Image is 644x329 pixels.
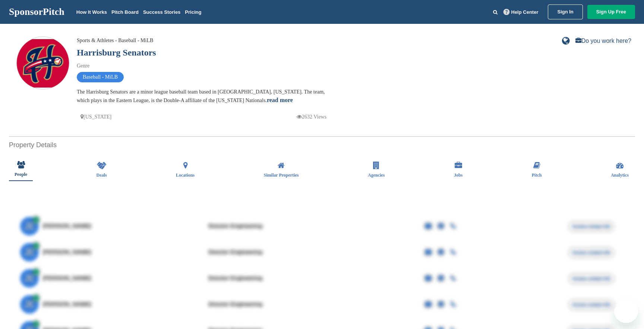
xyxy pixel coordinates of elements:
iframe: Button to launch messaging window [614,299,638,323]
div: Director Engineering [208,249,320,255]
a: Pricing [185,9,201,15]
p: [US_STATE] [80,112,111,121]
span: Access contact info [568,221,615,232]
div: Genre [77,62,338,70]
span: Access contact info [568,247,615,258]
span: Locations [176,173,195,177]
div: The Harrisburg Senators are a minor league baseball team based in [GEOGRAPHIC_DATA], [US_STATE]. ... [77,88,338,105]
div: Director Engineering [208,275,320,281]
span: Baseball - MiLB [77,72,124,82]
h2: Property Details [9,140,635,150]
a: Help Center [502,8,540,16]
a: Sign Up Free [587,5,635,19]
span: People [15,172,27,177]
span: Pitch [532,173,542,177]
a: Harrisburg Senators [77,48,156,57]
span: JE [20,243,39,262]
a: Success Stories [143,9,180,15]
span: Agencies [368,173,385,177]
span: JE [20,295,39,314]
span: [PERSON_NAME] [42,275,92,281]
span: Deals [97,173,107,177]
a: Sign In [548,4,583,19]
span: Similar Properties [264,173,299,177]
a: JE [PERSON_NAME] Director Engineering Access contact info [20,265,624,291]
div: Director Engineering [208,223,320,229]
span: Access contact info [568,299,615,310]
a: SponsorPitch [9,7,64,17]
span: JE [20,269,39,288]
span: Jobs [454,173,463,177]
div: Sports & Athletes - Baseball - MiLB [77,37,153,45]
span: Analytics [611,173,629,177]
a: JE [PERSON_NAME] Director Engineering Access contact info [20,239,624,265]
p: 2632 Views [297,112,326,121]
a: Pitch Board [111,9,139,15]
span: [PERSON_NAME] [42,249,92,255]
img: Sponsorpitch & Harrisburg Senators [17,39,69,88]
span: JE [20,217,39,235]
div: Director Engineering [208,301,320,307]
span: [PERSON_NAME] [42,223,92,229]
a: How It Works [76,9,107,15]
span: [PERSON_NAME] [42,301,92,307]
a: JE [PERSON_NAME] Director Engineering Access contact info [20,291,624,317]
span: Access contact info [568,273,615,284]
a: Do you work here? [575,38,631,44]
a: JE [PERSON_NAME] Director Engineering Access contact info [20,213,624,239]
a: read more [267,97,293,103]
